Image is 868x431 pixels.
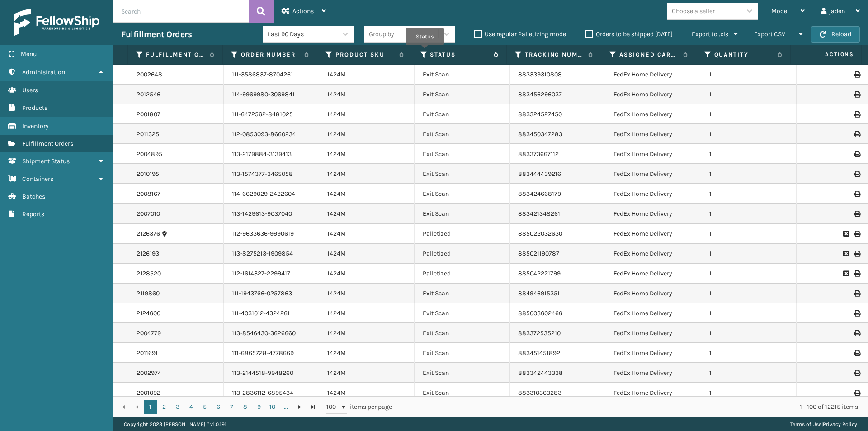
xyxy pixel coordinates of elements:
td: FedEx Home Delivery [605,144,701,164]
td: 113-1429613-9037040 [224,204,319,224]
a: 883372535210 [518,329,561,337]
a: 883373667112 [518,150,559,158]
td: 1 [701,65,797,85]
a: 2002648 [137,70,162,79]
td: FedEx Home Delivery [605,244,701,264]
a: 1424M [327,270,346,277]
p: Copyright 2023 [PERSON_NAME]™ v 1.0.191 [124,417,226,431]
td: FedEx Home Delivery [605,184,701,204]
a: Go to the last page [307,400,320,414]
span: Go to the next page [296,403,303,411]
td: Exit Scan [415,104,510,124]
td: Exit Scan [415,65,510,85]
i: Request to Be Cancelled [843,270,849,277]
td: 1 [701,224,797,244]
td: 111-6865728-4778669 [224,343,319,363]
a: 2004779 [137,329,161,338]
a: 1424M [327,71,346,78]
a: 1424M [327,90,346,98]
div: Choose a seller [672,6,715,16]
a: 1 [144,400,157,414]
td: 111-4031012-4324261 [224,303,319,323]
td: 1 [701,363,797,383]
td: 113-8546430-3626660 [224,323,319,343]
a: 1424M [327,250,346,257]
label: Assigned Carrier Service [619,51,678,59]
div: 1 - 100 of 12215 items [405,403,858,412]
td: 113-1574377-3465058 [224,164,319,184]
label: Fulfillment Order Id [146,51,205,59]
a: Go to the next page [293,400,307,414]
label: Quantity [714,51,773,59]
a: 1424M [327,309,346,317]
a: 1424M [327,329,346,337]
td: Exit Scan [415,124,510,144]
a: 3 [171,400,184,414]
td: Exit Scan [415,323,510,343]
a: 883451451892 [518,349,560,357]
a: 2012546 [137,90,160,99]
i: Print Label [854,131,859,137]
td: Exit Scan [415,363,510,383]
td: Exit Scan [415,383,510,403]
a: ... [279,400,293,414]
td: 1 [701,303,797,323]
span: Administration [22,68,65,76]
td: FedEx Home Delivery [605,343,701,363]
td: 1 [701,204,797,224]
td: 1 [701,343,797,363]
span: Inventory [22,122,49,130]
button: Reload [811,26,860,43]
span: Fulfillment Orders [22,140,73,147]
a: 883342443338 [518,369,563,377]
td: FedEx Home Delivery [605,164,701,184]
td: FedEx Home Delivery [605,303,701,323]
a: 1424M [327,230,346,237]
td: Exit Scan [415,164,510,184]
i: Print Label [854,310,859,317]
i: Print Label [854,251,859,257]
a: 2119860 [137,289,160,298]
a: 2002974 [137,369,161,378]
i: Print Label [854,270,859,277]
a: 10 [266,400,279,414]
i: Print Label [854,350,859,356]
a: 2126193 [137,249,159,258]
td: FedEx Home Delivery [605,85,701,104]
td: FedEx Home Delivery [605,204,701,224]
a: 2126376 [137,229,160,238]
a: 6 [212,400,225,414]
i: Print Label [854,370,859,376]
a: 883456296037 [518,90,562,98]
td: 111-3586837-8704261 [224,65,319,85]
a: 1424M [327,190,346,198]
a: 883421348261 [518,210,560,218]
a: 883450347283 [518,130,562,138]
a: 1424M [327,130,346,138]
i: Print Label [854,211,859,217]
td: 112-0853093-8660234 [224,124,319,144]
td: FedEx Home Delivery [605,264,701,284]
i: Print Label [854,390,859,396]
a: 2128520 [137,269,161,278]
td: 1 [701,164,797,184]
i: Print Label [854,171,859,177]
div: Group by [369,29,394,39]
i: Print Label [854,151,859,157]
a: 2011691 [137,349,158,358]
i: Print Label [854,290,859,297]
td: FedEx Home Delivery [605,65,701,85]
td: FedEx Home Delivery [605,383,701,403]
a: 885021190787 [518,250,559,257]
td: Exit Scan [415,184,510,204]
td: Palletized [415,224,510,244]
i: Request to Be Cancelled [843,231,849,237]
span: Batches [22,193,45,200]
a: 1424M [327,289,346,297]
td: 114-6629029-2422604 [224,184,319,204]
span: Export CSV [754,30,785,38]
i: Print Label [854,71,859,78]
td: Exit Scan [415,343,510,363]
a: 1424M [327,170,346,178]
td: 1 [701,383,797,403]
